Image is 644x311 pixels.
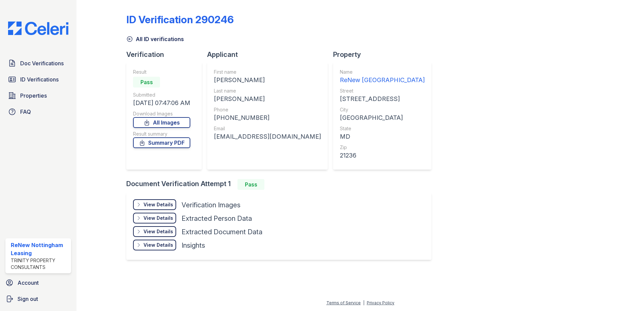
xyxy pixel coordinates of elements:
[143,228,173,235] div: View Details
[18,295,38,303] span: Sign out
[340,88,425,94] div: Street
[133,117,190,128] a: All Images
[340,144,425,151] div: Zip
[340,113,425,123] div: [GEOGRAPHIC_DATA]
[182,241,205,250] div: Insights
[214,106,321,113] div: Phone
[133,69,190,75] div: Result
[363,300,364,305] div: |
[20,59,64,67] span: Doc Verifications
[340,125,425,132] div: State
[214,69,321,75] div: First name
[133,110,190,117] div: Download Images
[126,35,184,43] a: All ID verifications
[340,94,425,104] div: [STREET_ADDRESS]
[340,69,425,75] div: Name
[126,13,234,26] div: ID Verification 290246
[126,50,207,59] div: Verification
[340,132,425,141] div: MD
[5,57,71,70] a: Doc Verifications
[126,179,437,190] div: Document Verification Attempt 1
[3,292,74,306] a: Sign out
[20,75,59,83] span: ID Verifications
[133,131,190,137] div: Result summary
[182,227,262,237] div: Extracted Document Data
[207,50,333,59] div: Applicant
[143,201,173,208] div: View Details
[3,276,74,289] a: Account
[237,179,264,190] div: Pass
[340,75,425,85] div: ReNew [GEOGRAPHIC_DATA]
[20,92,47,100] span: Properties
[340,106,425,113] div: City
[5,89,71,102] a: Properties
[143,242,173,248] div: View Details
[340,151,425,160] div: 21236
[5,105,71,118] a: FAQ
[133,137,190,148] a: Summary PDF
[214,113,321,123] div: [PHONE_NUMBER]
[214,125,321,132] div: Email
[5,73,71,86] a: ID Verifications
[333,50,437,59] div: Property
[214,88,321,94] div: Last name
[11,257,68,271] div: Trinity Property Consultants
[3,22,74,35] img: CE_Logo_Blue-a8612792a0a2168367f1c8372b55b34899dd931a85d93a1a3d3e32e68fde9ad4.png
[11,241,68,257] div: ReNew Nottingham Leasing
[214,132,321,141] div: [EMAIL_ADDRESS][DOMAIN_NAME]
[214,94,321,104] div: [PERSON_NAME]
[214,75,321,85] div: [PERSON_NAME]
[182,200,240,210] div: Verification Images
[182,214,252,223] div: Extracted Person Data
[18,279,39,287] span: Account
[326,300,361,305] a: Terms of Service
[133,98,190,108] div: [DATE] 07:47:06 AM
[133,77,160,88] div: Pass
[143,215,173,221] div: View Details
[133,92,190,98] div: Submitted
[340,69,425,85] a: Name ReNew [GEOGRAPHIC_DATA]
[20,108,31,116] span: FAQ
[367,300,394,305] a: Privacy Policy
